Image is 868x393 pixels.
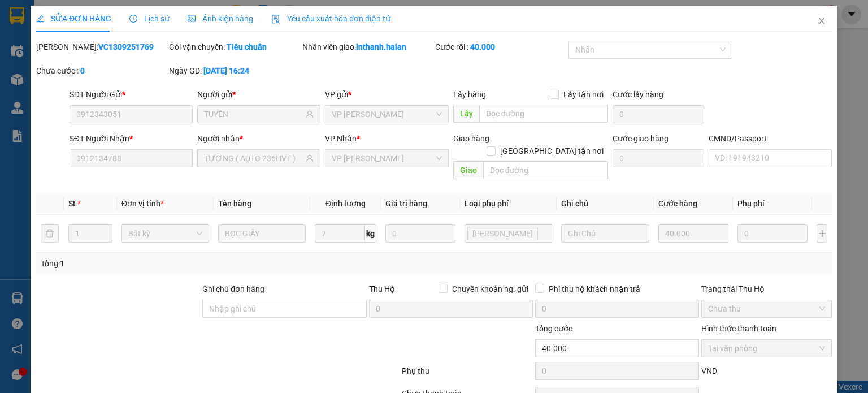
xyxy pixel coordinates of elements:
span: Giao [453,161,483,179]
span: Phí thu hộ khách nhận trả [544,283,645,295]
span: VP Hoàng Văn Thụ [332,150,441,167]
span: Chuyển khoản ng. gửi [448,283,533,295]
span: Yêu cầu xuất hóa đơn điện tử [271,14,390,23]
div: Nhân viên giao: [302,41,433,53]
div: Cước rồi : [435,41,566,53]
span: Lưu kho [467,227,538,240]
span: Cước hàng [658,199,697,208]
b: 0 [80,66,85,75]
span: Tổng cước [535,324,572,333]
span: VP Võ Chí Công [332,106,441,123]
span: SL [68,199,77,208]
b: [DATE] 16:24 [203,66,249,75]
div: Phụ thu [401,365,533,385]
input: Tên người nhận [204,152,303,165]
button: Close [806,6,837,37]
label: Cước giao hàng [613,134,669,143]
div: Gói vận chuyển: [169,41,300,53]
div: SĐT Người Nhận [70,132,193,145]
input: 0 [385,224,455,243]
span: user [306,154,314,162]
div: [PERSON_NAME]: [36,41,167,53]
div: SĐT Người Gửi [70,88,193,101]
span: VND [701,366,717,375]
img: icon [271,15,280,24]
input: Tên người gửi [204,108,303,120]
span: picture [188,15,196,23]
b: Tiêu chuẩn [227,42,267,51]
div: CMND/Passport [709,132,832,145]
input: Ghi Chú [561,224,649,243]
span: Định lượng [325,199,366,208]
span: SỬA ĐƠN HÀNG [36,14,111,23]
span: Giá trị hàng [385,199,427,208]
input: Cước giao hàng [613,149,704,167]
th: Loại phụ phí [460,193,557,215]
span: kg [365,224,376,243]
span: close [817,16,826,25]
div: Tổng: 1 [41,257,336,270]
input: Dọc đường [479,105,608,123]
span: VP Nhận [325,134,357,143]
b: 40.000 [470,42,495,51]
span: user [306,110,314,118]
label: Cước lấy hàng [613,90,663,99]
span: Lấy tận nơi [559,88,608,101]
input: Dọc đường [483,161,608,179]
div: Trạng thái Thu Hộ [701,283,832,295]
th: Ghi chú [557,193,653,215]
span: Chưa thu [708,300,825,317]
div: Người nhận [197,132,320,145]
input: Ghi chú đơn hàng [202,300,366,318]
input: VD: Bàn, Ghế [218,224,306,243]
b: lnthanh.halan [356,42,406,51]
input: 0 [658,224,728,243]
label: Ghi chú đơn hàng [202,284,264,293]
label: Hình thức thanh toán [701,324,776,333]
span: edit [36,15,44,23]
span: Ảnh kiện hàng [188,14,253,23]
span: Bất kỳ [128,225,202,242]
span: Lấy [453,105,479,123]
span: clock-circle [129,15,137,23]
input: Cước lấy hàng [613,105,704,123]
div: Chưa cước : [36,64,167,77]
b: VC1309251769 [98,42,154,51]
div: Người gửi [197,88,320,101]
span: Đơn vị tính [121,199,164,208]
span: Lấy hàng [453,90,485,99]
span: Thu Hộ [368,284,394,293]
span: Giao hàng [453,134,489,143]
div: Ngày GD: [169,64,300,77]
span: [GEOGRAPHIC_DATA] tận nơi [496,145,608,157]
span: Phụ phí [737,199,765,208]
span: [PERSON_NAME] [472,227,533,240]
button: plus [817,224,828,243]
div: VP gửi [325,88,448,101]
span: Tên hàng [218,199,251,208]
span: Lịch sử [129,14,170,23]
button: delete [41,224,59,243]
span: Tại văn phòng [708,340,825,357]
